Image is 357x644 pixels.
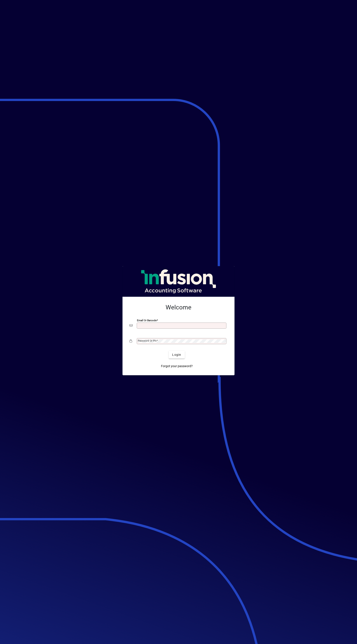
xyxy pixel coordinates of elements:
[161,364,193,368] span: Forgot your password?
[169,351,185,359] button: Login
[172,353,181,357] span: Login
[137,319,157,322] mat-label: Email or Barcode
[138,339,157,342] mat-label: Password or Pin
[129,304,227,311] h2: Welcome
[159,362,194,370] a: Forgot your password?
